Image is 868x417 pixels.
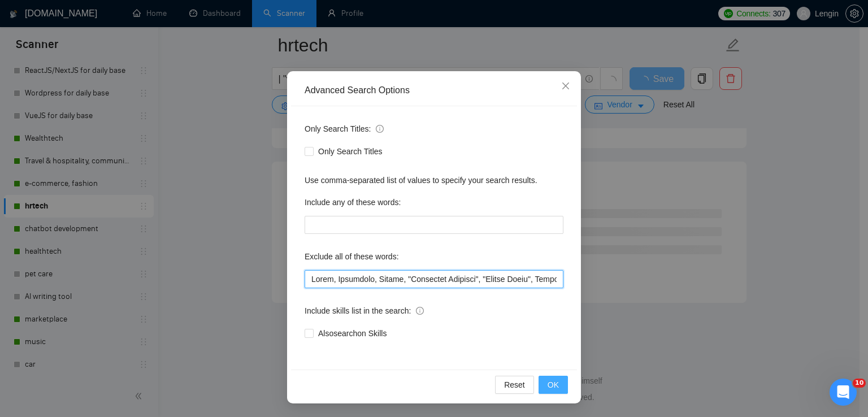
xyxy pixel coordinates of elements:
[504,379,525,391] span: Reset
[305,247,399,266] label: Exclude all of these words:
[561,81,570,90] span: close
[376,125,384,133] span: info-circle
[305,193,401,211] label: Include any of these words:
[305,305,424,317] span: Include skills list in the search:
[305,123,384,135] span: Only Search Titles:
[550,71,581,102] button: Close
[305,174,563,186] div: Use comma-separated list of values to specify your search results.
[314,327,391,340] span: Also search on Skills
[305,84,563,97] div: Advanced Search Options
[548,379,559,391] span: OK
[853,379,866,388] span: 10
[539,376,568,394] button: OK
[314,145,387,158] span: Only Search Titles
[830,379,857,406] iframe: Intercom live chat
[495,376,534,394] button: Reset
[416,307,424,315] span: info-circle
